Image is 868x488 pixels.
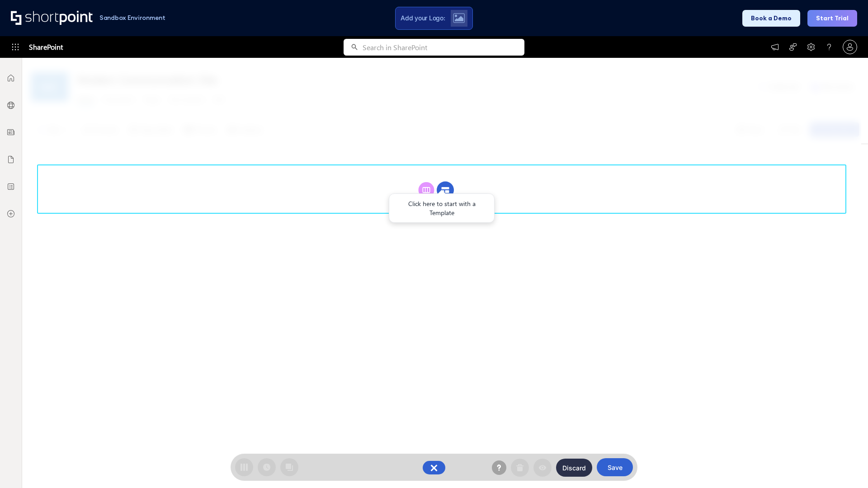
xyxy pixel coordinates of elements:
iframe: Chat Widget [823,445,868,488]
span: SharePoint [29,36,63,58]
button: Discard [556,459,592,477]
img: Upload logo [453,13,465,23]
button: Start Trial [807,10,857,27]
button: Save [597,458,633,476]
button: Book a Demo [742,10,800,27]
input: Search in SharePoint [363,39,524,56]
h1: Sandbox Environment [99,15,165,20]
span: Add your Logo: [401,14,445,22]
